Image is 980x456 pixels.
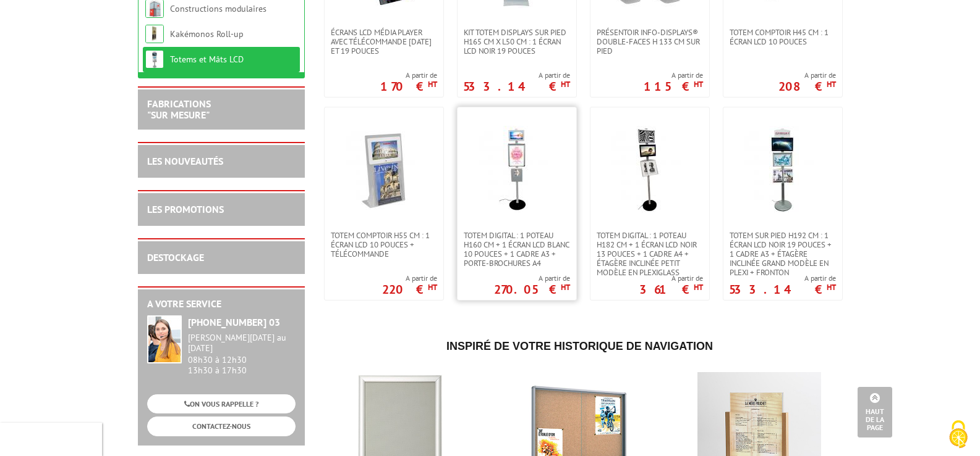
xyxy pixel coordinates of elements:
sup: HT [561,282,570,292]
img: widget-service.jpg [147,315,182,363]
sup: HT [694,282,703,292]
sup: HT [561,79,570,89]
div: 08h30 à 12h30 13h30 à 17h30 [188,333,296,375]
sup: HT [428,79,437,89]
a: écrans LCD média Player avec télécommande [DATE] et 19 pouces [325,28,443,56]
span: Totem digital : 1 poteau H160 cm + 1 écran LCD blanc 10 pouces + 1 cadre A3 + porte-brochures A4 [464,231,570,268]
img: Totem digital : 1 poteau H182 cm + 1 écran LCD noir 13 pouces + 1 cadre A4 + étagère inclinée pet... [607,126,693,212]
img: Cookies (fenêtre modale) [943,419,974,450]
span: Présentoir Info-Displays® double-faces H 133 cm sur pied [597,28,703,56]
a: LES NOUVEAUTÉS [147,155,223,167]
img: Totem comptoir H55 cm : 1 écran LCD 10 POUCES + télécommande [341,126,427,212]
a: Kit Totem Displays sur pied H165 cm X L50 cm : 1 écran LCD noir 19 pouces [458,28,576,56]
p: 533.14 € [729,286,836,293]
p: 361 € [639,286,703,293]
a: CONTACTEZ-NOUS [147,417,296,436]
p: 115 € [644,83,703,90]
sup: HT [694,79,703,89]
a: Totem comptoir H45 cm : 1 écran LCD 10 POUCES [723,28,842,46]
img: Totem sur pied H192 cm : 1 écran LCD noir 19 pouces + 1 cadre A3 + étagère inclinée Grand modèle ... [739,126,826,212]
sup: HT [827,79,836,89]
a: DESTOCKAGE [147,251,204,263]
span: A partir de [463,70,570,80]
a: Totem digital : 1 poteau H182 cm + 1 écran LCD noir 13 pouces + 1 cadre A4 + étagère inclinée pet... [590,231,709,277]
span: écrans LCD média Player avec télécommande [DATE] et 19 pouces [331,28,437,56]
strong: [PHONE_NUMBER] 03 [188,316,280,328]
a: ON VOUS RAPPELLE ? [147,394,296,413]
img: Totem digital : 1 poteau H160 cm + 1 écran LCD blanc 10 pouces + 1 cadre A3 + porte-brochures A4 [474,126,560,212]
p: 533.14 € [463,83,570,90]
a: LES PROMOTIONS [147,203,224,215]
span: A partir de [639,273,703,283]
a: Totem digital : 1 poteau H160 cm + 1 écran LCD blanc 10 pouces + 1 cadre A3 + porte-brochures A4 [458,231,576,268]
span: Totem digital : 1 poteau H182 cm + 1 écran LCD noir 13 pouces + 1 cadre A4 + étagère inclinée pet... [597,231,703,277]
h2: A votre service [147,299,296,310]
img: Kakémonos Roll-up [145,25,164,43]
span: A partir de [729,273,836,283]
a: Totem sur pied H192 cm : 1 écran LCD noir 19 pouces + 1 cadre A3 + étagère inclinée Grand modèle ... [723,231,842,277]
p: 208 € [778,83,836,90]
sup: HT [827,282,836,292]
span: A partir de [644,70,703,80]
span: Inspiré de votre historique de navigation [446,340,713,352]
img: Totems et Mâts LCD [145,50,164,68]
a: Kakémonos Roll-up [170,28,244,39]
span: A partir de [494,273,570,283]
a: Haut de la page [858,387,892,437]
span: Totem comptoir H55 cm : 1 écran LCD 10 POUCES + télécommande [331,231,437,259]
span: A partir de [778,70,836,80]
a: FABRICATIONS"Sur Mesure" [147,97,211,121]
a: Présentoir Info-Displays® double-faces H 133 cm sur pied [590,28,709,56]
p: 170 € [380,83,437,90]
span: Totem sur pied H192 cm : 1 écran LCD noir 19 pouces + 1 cadre A3 + étagère inclinée Grand modèle ... [730,231,836,277]
a: Totem comptoir H55 cm : 1 écran LCD 10 POUCES + télécommande [325,231,443,259]
a: Totems et Mâts LCD [170,54,244,65]
button: Cookies (fenêtre modale) [937,414,980,456]
p: 220 € [382,286,437,293]
a: Constructions modulaires [170,3,266,14]
sup: HT [428,282,437,292]
div: [PERSON_NAME][DATE] au [DATE] [188,333,296,354]
span: Totem comptoir H45 cm : 1 écran LCD 10 POUCES [730,28,836,46]
p: 270.05 € [494,286,570,293]
span: A partir de [382,273,437,283]
span: Kit Totem Displays sur pied H165 cm X L50 cm : 1 écran LCD noir 19 pouces [464,28,570,56]
span: A partir de [380,70,437,80]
